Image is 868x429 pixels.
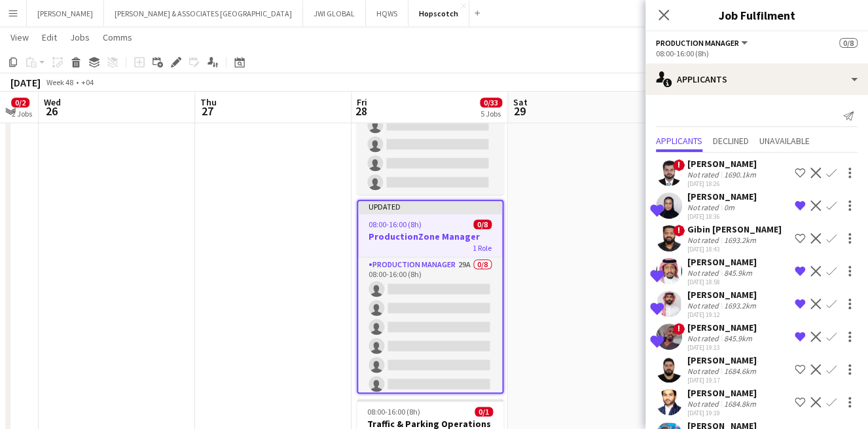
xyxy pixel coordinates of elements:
[687,289,759,301] div: [PERSON_NAME]
[357,96,367,108] span: Fri
[43,77,76,87] span: Week 48
[358,231,502,242] h3: ProductionZone Manager
[367,407,420,417] span: 08:00-16:00 (8h)
[357,200,503,394] app-job-card: Updated08:00-16:00 (8h)0/8ProductionZone Manager1 RoleProduction Manager29A0/808:00-16:00 (8h)
[11,98,29,107] span: 0/2
[355,103,367,119] span: 28
[687,399,721,409] div: Not rated
[687,278,757,286] div: [DATE] 18:58
[687,376,759,384] div: [DATE] 19:17
[687,179,759,188] div: [DATE] 18:26
[10,76,41,89] div: [DATE]
[645,64,868,95] div: Applicants
[81,77,94,87] div: +04
[511,103,528,119] span: 29
[687,191,757,202] div: [PERSON_NAME]
[721,235,759,245] div: 1693.2km
[687,354,759,366] div: [PERSON_NAME]
[687,170,721,179] div: Not rated
[687,235,721,245] div: Not rated
[687,322,757,333] div: [PERSON_NAME]
[687,409,759,417] div: [DATE] 19:19
[721,170,759,179] div: 1690.1km
[98,29,137,46] a: Comms
[27,1,104,26] button: [PERSON_NAME]
[369,219,422,229] span: 08:00-16:00 (8h)
[687,223,782,235] div: Gibin [PERSON_NAME]
[44,96,61,108] span: Wed
[200,96,217,108] span: Thu
[687,343,757,352] div: [DATE] 19:13
[687,202,721,212] div: Not rated
[673,323,685,335] span: !
[721,333,755,343] div: 845.9km
[103,31,132,43] span: Comms
[10,31,29,43] span: View
[687,301,721,310] div: Not rated
[687,256,757,268] div: [PERSON_NAME]
[475,407,493,417] span: 0/1
[673,225,685,236] span: !
[687,310,759,319] div: [DATE] 19:12
[721,202,737,212] div: 0m
[687,212,757,221] div: [DATE] 18:36
[358,201,502,212] div: Updated
[70,31,90,43] span: Jobs
[473,219,492,229] span: 0/8
[656,38,739,48] span: Production Manager
[687,333,721,343] div: Not rated
[37,29,62,46] a: Edit
[656,38,750,48] button: Production Manager
[839,38,858,48] span: 0/8
[198,103,217,119] span: 27
[656,136,702,145] span: Applicants
[473,243,492,253] span: 1 Role
[759,136,810,145] span: Unavailable
[656,48,858,58] div: 08:00-16:00 (8h)
[721,366,759,376] div: 1684.6km
[687,387,759,399] div: [PERSON_NAME]
[408,1,469,26] button: Hopscotch
[721,301,759,310] div: 1693.2km
[303,1,366,26] button: JWI GLOBAL
[42,103,61,119] span: 26
[721,268,755,278] div: 845.9km
[480,98,502,107] span: 0/33
[713,136,749,145] span: Declined
[42,31,57,43] span: Edit
[480,109,501,119] div: 5 Jobs
[65,29,95,46] a: Jobs
[5,29,34,46] a: View
[366,1,408,26] button: HQWS
[673,159,685,171] span: !
[721,399,759,409] div: 1684.8km
[687,245,782,253] div: [DATE] 18:43
[687,366,721,376] div: Not rated
[687,158,759,170] div: [PERSON_NAME]
[513,96,528,108] span: Sat
[645,7,868,24] h3: Job Fulfilment
[687,268,721,278] div: Not rated
[104,1,303,26] button: [PERSON_NAME] & ASSOCIATES [GEOGRAPHIC_DATA]
[12,109,32,119] div: 2 Jobs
